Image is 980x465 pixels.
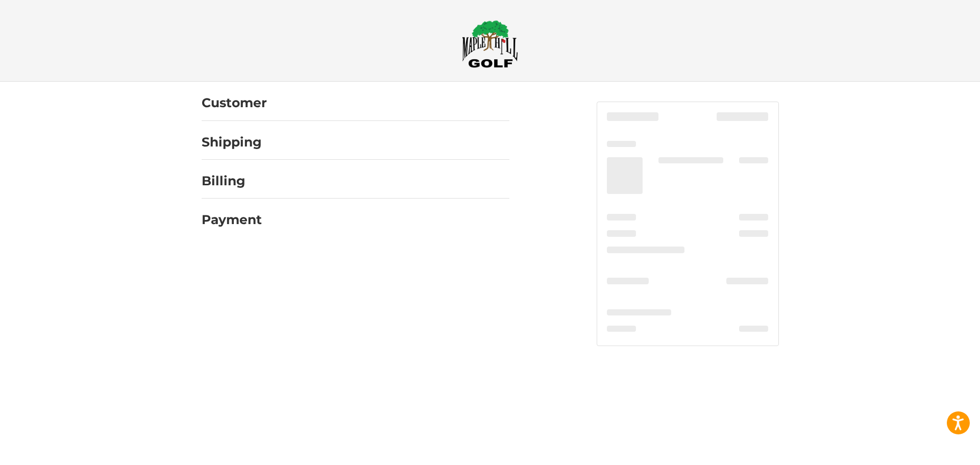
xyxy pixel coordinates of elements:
[202,212,262,228] h2: Payment
[462,20,518,68] img: Maple Hill Golf
[10,421,121,455] iframe: Gorgias live chat messenger
[202,134,262,150] h2: Shipping
[202,173,261,189] h2: Billing
[202,95,267,111] h2: Customer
